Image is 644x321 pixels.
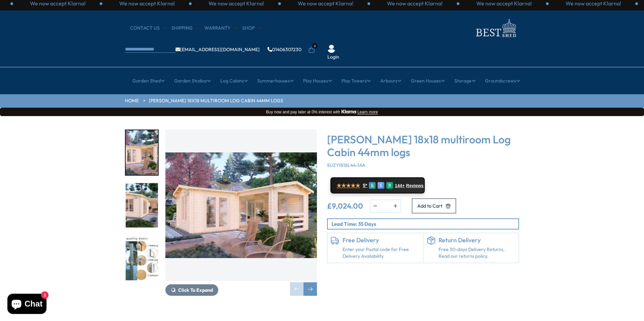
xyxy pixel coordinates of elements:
span: 0 [312,43,318,49]
div: 3 / 7 [125,235,159,281]
a: Play Houses [303,72,332,89]
ins: £9,024.00 [327,202,363,210]
h3: [PERSON_NAME] 18x18 multiroom Log Cabin 44mm logs [327,133,519,159]
img: Suzy3_2x6-2_5S31896-1_f0f3b787-e36b-4efa-959a-148785adcb0b_200x200.jpg [126,130,158,175]
div: 1 / 7 [125,130,159,176]
button: Click To Expand [165,284,218,296]
button: Add to Cart [412,199,456,213]
img: User Icon [327,45,335,53]
h6: Return Delivery [439,237,516,244]
span: SUZY1818L44-1AA [327,162,365,168]
img: Shire Suzy 18x18 multiroom Log Cabin 44mm logs - Best Shed [165,130,317,281]
span: Click To Expand [178,287,213,293]
span: Reviews [406,183,424,188]
div: Next slide [303,282,317,296]
img: logo [472,17,519,39]
a: CONTACT US [130,25,166,32]
div: G [369,182,376,189]
div: Previous slide [290,282,303,296]
a: Storage [454,72,476,89]
a: Arbours [380,72,401,89]
a: Login [327,54,339,61]
span: Add to Cart [417,204,442,208]
a: [PERSON_NAME] 18x18 multiroom Log Cabin 44mm logs [149,98,283,104]
p: Free 30-days Delivery Returns, Read our returns policy. [439,246,516,259]
div: 2 / 7 [125,182,159,228]
a: [EMAIL_ADDRESS][DOMAIN_NAME] [175,47,260,52]
a: Green Houses [411,72,445,89]
div: E [378,182,384,189]
span: 144+ [395,183,405,188]
a: Log Cabins [220,72,248,89]
a: 0 [308,46,315,53]
a: Play Towers [342,72,371,89]
a: Groundscrews [485,72,520,89]
a: Shipping [171,25,199,32]
span: ★★★★★ [336,182,360,189]
p: Lead Time: 35 Days [331,220,518,227]
div: 1 / 7 [165,130,317,296]
a: 01406307230 [267,47,301,52]
a: Enter your Postal code for Free Delivery Availability [343,246,420,259]
a: HOME [125,98,139,104]
inbox-online-store-chat: Shopify online store chat [5,294,49,316]
a: Warranty [204,25,237,32]
a: ★★★★★ 5* G E R 144+ Reviews [330,177,425,193]
a: Garden Shed [132,72,165,89]
a: Shop [242,25,261,32]
h6: Free Delivery [343,237,420,244]
a: Summerhouses [257,72,294,89]
div: R [386,182,393,189]
img: Premiumqualitydoors_3_f0c32a75-f7e9-4cfe-976d-db3d5c21df21_200x200.jpg [126,236,158,280]
img: Suzy3_2x6-2_5S31896-2_64732b6d-1a30-4d9b-a8b3-4f3a95d206a5_200x200.jpg [126,183,158,228]
a: Garden Studios [174,72,211,89]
